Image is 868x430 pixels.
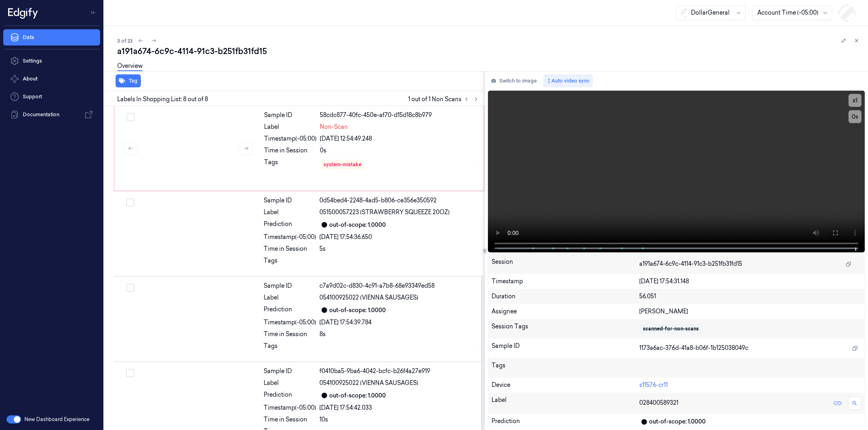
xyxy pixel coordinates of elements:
div: c7a9d02c-d830-4c91-a7b8-68e93349ed58 [319,282,479,290]
div: [DATE] 17:54:36.650 [319,233,479,241]
button: Auto video sync [543,74,593,87]
span: 028400589321 [639,399,678,407]
div: Label [492,396,639,410]
div: Timestamp (-05:00) [264,318,316,327]
div: Label [264,123,317,131]
div: Session [492,258,639,271]
div: Prediction [264,220,316,230]
span: 1 out of 1 Non Scans [408,94,481,104]
button: Toggle Navigation [87,6,100,19]
div: out-of-scope: 1.0000 [329,221,386,229]
span: 051500057223 (STRAWBERRY SQUEEZE 20OZ) [319,208,450,217]
button: Select row [126,198,134,206]
div: Label [264,293,316,302]
button: Tag [116,74,141,87]
div: 58cdc877-40fc-450e-af70-d15d18c8b979 [320,111,479,119]
a: Documentation [3,106,100,123]
button: 0s [848,110,861,123]
button: Select row [126,284,134,292]
div: Timestamp (-05:00) [264,404,316,412]
div: Tags [264,342,316,355]
div: Time in Session [264,415,316,424]
div: 0d54bed4-2248-4ad5-b806-ce356e350592 [319,196,479,205]
a: Overview [117,62,142,71]
div: [DATE] 17:54:31.148 [639,277,861,286]
div: [DATE] 17:54:39.784 [319,318,479,327]
div: [DATE] 17:54:42.033 [319,404,479,412]
div: system-mistake [324,161,361,168]
div: Prediction [492,417,639,427]
div: out-of-scope: 1.0000 [329,391,386,400]
div: Sample ID [264,367,316,376]
a: Support [3,89,100,105]
div: [PERSON_NAME] [639,307,861,316]
span: Labels In Shopping List: 8 out of 8 [117,95,208,104]
div: Sample ID [264,196,316,205]
button: x1 [848,94,861,107]
div: Tags [492,361,639,374]
button: Select row [126,369,134,377]
div: 56.051 [639,292,861,301]
div: a191a674-6c9c-4114-91c3-b251fb31fd15 [117,46,861,57]
div: Label [264,208,316,217]
span: 3 of 23 [117,37,133,44]
div: Prediction [264,391,316,400]
a: Data [3,29,100,46]
button: About [3,71,100,87]
div: Timestamp [492,277,639,286]
button: Switch to image [488,74,540,87]
div: Session Tags [492,322,639,335]
div: Device [492,381,639,389]
span: 1173a6ac-376d-41a8-b06f-1b125038049c [639,344,748,352]
div: Time in Session [264,245,316,253]
div: Timestamp (-05:00) [264,233,316,241]
div: Tags [264,158,317,171]
div: 8s [319,330,479,339]
div: Sample ID [264,282,316,290]
div: Time in Session [264,330,316,339]
div: [DATE] 12:54:49.248 [320,135,479,143]
span: Non-Scan [320,123,348,131]
div: scanned-for-non-scans [643,325,699,332]
div: Sample ID [264,111,317,119]
button: Select row [127,113,135,121]
div: f0410ba5-9ba6-4042-bcfc-b26f4a27e919 [319,367,479,376]
div: Time in Session [264,146,317,155]
div: 5s [319,245,479,253]
span: 054100925022 (VIENNA SAUSAGES) [319,293,418,302]
div: Tags [264,256,316,269]
span: 054100925022 (VIENNA SAUSAGES) [319,379,418,387]
div: Timestamp (-05:00) [264,135,317,143]
span: a191a674-6c9c-4114-91c3-b251fb31fd15 [639,260,742,268]
div: out-of-scope: 1.0000 [329,306,386,315]
div: Label [264,379,316,387]
div: 10s [319,415,479,424]
div: s11576-cr11 [639,381,861,389]
div: Duration [492,292,639,301]
div: Sample ID [492,342,639,355]
div: Assignee [492,307,639,316]
div: 0s [320,146,479,155]
div: Prediction [264,305,316,315]
div: out-of-scope: 1.0000 [649,417,706,426]
a: Settings [3,53,100,69]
